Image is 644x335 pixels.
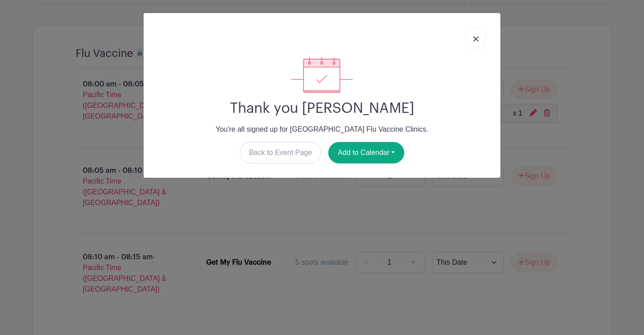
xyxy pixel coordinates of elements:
h2: Thank you [PERSON_NAME] [151,100,493,117]
p: You're all signed up for [GEOGRAPHIC_DATA] Flu Vaccine Clinics. [151,124,493,135]
a: Back to Event Page [240,142,322,163]
button: Add to Calendar [328,142,404,163]
img: signup_complete-c468d5dda3e2740ee63a24cb0ba0d3ce5d8a4ecd24259e683200fb1569d990c8.svg [291,57,353,93]
img: close_button-5f87c8562297e5c2d7936805f587ecaba9071eb48480494691a3f1689db116b3.svg [473,36,479,42]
